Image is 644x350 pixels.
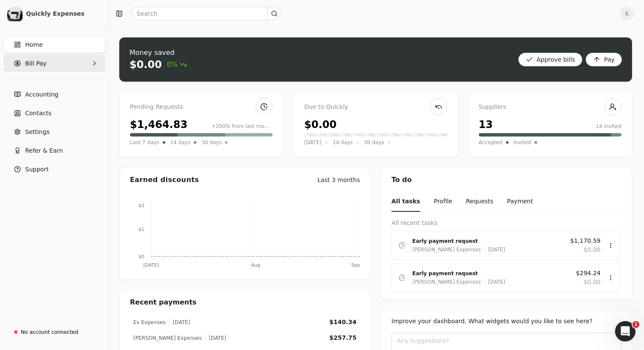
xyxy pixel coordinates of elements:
span: $1,170.59 [570,236,601,245]
button: All tasks [391,192,420,212]
div: Ev Expenses [133,319,166,326]
span: Invited [514,138,531,147]
button: Profile [434,192,452,212]
div: Earned discounts [130,175,199,185]
a: Contacts [3,105,105,122]
div: Money saved [129,48,187,58]
span: 14 days [170,138,190,147]
span: Home [25,40,43,49]
iframe: Intercom live chat [615,321,635,341]
span: Settings [25,128,49,137]
tspan: $0 [138,254,144,259]
a: Home [3,36,105,53]
div: To do [381,168,632,192]
input: Search [131,7,281,20]
button: Approve bills [518,53,583,66]
tspan: Aug [251,262,260,268]
span: [DATE] [304,138,322,147]
span: Accepted [479,138,503,147]
span: Bill Pay [25,59,46,68]
div: [DATE] [484,245,506,254]
button: Support [3,161,105,178]
span: 14 days [333,138,353,147]
div: Improve your dashboard. What widgets would you like to see here? [391,317,621,326]
div: Due to Quickly [304,102,447,112]
div: +200% from last month [211,122,273,130]
button: K [620,7,634,20]
tspan: Sep [351,262,360,268]
div: $257.75 [329,333,356,342]
button: Payment [507,192,533,212]
div: [DATE] [205,334,227,342]
span: 1 [632,321,639,328]
div: All recent tasks [391,219,621,228]
span: 30 days [364,138,384,147]
tspan: $2 [138,203,144,208]
div: $1,464.83 [130,117,187,132]
a: Settings [3,123,105,140]
div: [PERSON_NAME] Expenses [412,278,481,286]
span: $0.00 [584,278,601,287]
span: Accounting [25,90,58,99]
div: 13 [479,117,493,132]
div: Early payment request [412,237,563,245]
button: Refer & Earn [3,142,105,159]
div: $0.00 [129,58,162,71]
div: [PERSON_NAME] Expenses [133,334,202,342]
span: Contacts [25,109,52,118]
div: $0.00 [304,117,336,132]
tspan: [DATE] [143,262,159,268]
div: $140.34 [329,318,356,327]
div: [DATE] [169,319,190,326]
a: Accounting [3,86,105,103]
div: [PERSON_NAME] Expenses [412,245,481,254]
span: Support [25,165,49,174]
span: Last 7 days [130,138,159,147]
a: No account connected [3,324,105,340]
div: [DATE] [484,278,506,286]
div: Suppliers [479,102,621,112]
button: Bill Pay [3,55,105,72]
span: $294.24 [576,269,601,278]
tspan: $1 [138,227,144,232]
div: 14 invited [596,122,621,130]
div: No account connected [21,328,78,336]
div: Recent payments [120,290,370,314]
div: Early payment request [412,269,569,278]
img: a7430e03-5703-430b-9462-2a807a799ba4.jpeg [7,6,23,21]
div: Last 3 months [317,176,360,185]
span: 0% [167,60,187,70]
button: Pay [586,53,622,66]
span: Refer & Earn [25,146,63,155]
button: Requests [466,192,493,212]
span: $0.00 [584,245,601,254]
span: 30 days [201,138,221,147]
div: Quickly Expenses [26,9,101,18]
div: Pending Requests [130,102,273,112]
